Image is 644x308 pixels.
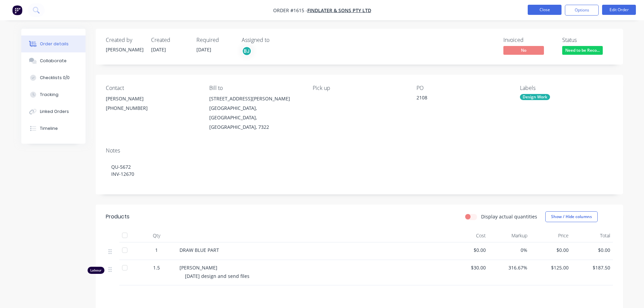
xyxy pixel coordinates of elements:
span: [DATE] [196,46,211,53]
button: Need to be Reco... [562,46,603,56]
span: Need to be Reco... [562,46,603,54]
div: QU-5672 INV-12670 [106,157,613,184]
span: [DATE] design and send files [185,273,249,279]
button: Show / Hide columns [545,211,598,222]
button: Order details [21,35,86,52]
div: PO [416,85,509,91]
div: [PERSON_NAME] [106,46,143,53]
div: [GEOGRAPHIC_DATA], [GEOGRAPHIC_DATA], [GEOGRAPHIC_DATA], 7322 [209,103,302,132]
div: 2108 [416,94,501,103]
span: 0% [491,246,527,254]
button: Options [565,5,599,16]
div: Checklists 0/0 [40,75,70,81]
a: Findlater & Sons Pty Ltd [307,7,371,14]
div: Order details [40,41,69,47]
span: 1 [155,246,158,254]
button: Timeline [21,120,86,137]
button: Linked Orders [21,103,86,120]
span: $0.00 [450,246,486,254]
div: Bill to [209,85,302,91]
div: Required [196,37,234,43]
img: Factory [12,5,22,15]
span: $30.00 [450,264,486,271]
div: Cost [447,229,489,242]
button: Collaborate [21,52,86,69]
div: Labour [88,267,104,274]
span: 316.67% [491,264,527,271]
button: Tracking [21,86,86,103]
div: Pick up [313,85,405,91]
div: Design Work [520,94,550,100]
div: Price [530,229,572,242]
span: Order #1615 - [273,7,307,14]
button: Close [528,5,562,15]
button: BJ [242,46,252,56]
div: Linked Orders [40,109,69,115]
span: No [503,46,544,54]
div: Invoiced [503,37,554,43]
div: Assigned to [242,37,309,43]
div: Status [562,37,613,43]
span: DRAW BLUE PART [180,247,219,253]
div: Tracking [40,92,58,98]
div: Notes [106,147,613,154]
button: Edit Order [602,5,636,15]
div: Products [106,213,129,221]
div: Markup [488,229,530,242]
span: [DATE] [151,46,166,53]
span: $125.00 [533,264,569,271]
button: Checklists 0/0 [21,69,86,86]
div: [PERSON_NAME] [106,94,198,103]
span: $0.00 [533,246,569,254]
span: 1.5 [153,264,160,271]
div: [STREET_ADDRESS][PERSON_NAME][GEOGRAPHIC_DATA], [GEOGRAPHIC_DATA], [GEOGRAPHIC_DATA], 7322 [209,94,302,132]
div: Total [571,229,613,242]
div: [PHONE_NUMBER] [106,103,198,113]
div: Contact [106,85,198,91]
div: [PERSON_NAME][PHONE_NUMBER] [106,94,198,116]
label: Display actual quantities [481,213,537,220]
div: Timeline [40,125,58,132]
span: $0.00 [574,246,610,254]
div: Labels [520,85,613,91]
div: Created by [106,37,143,43]
div: Qty [136,229,177,242]
span: $187.50 [574,264,610,271]
div: [STREET_ADDRESS][PERSON_NAME] [209,94,302,103]
div: Collaborate [40,58,67,64]
span: [PERSON_NAME] [180,264,217,271]
div: Created [151,37,188,43]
